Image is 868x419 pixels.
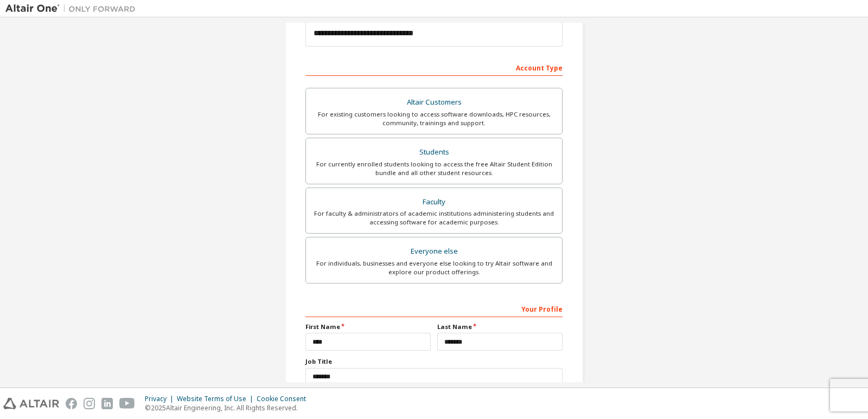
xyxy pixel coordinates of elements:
[312,160,556,177] div: For currently enrolled students looking to access the free Altair Student Edition bundle and all ...
[101,398,113,409] img: linkedin.svg
[3,398,59,409] img: altair_logo.svg
[5,3,141,14] img: Altair One
[145,395,177,403] div: Privacy
[305,357,563,366] label: Job Title
[119,398,135,409] img: youtube.svg
[305,300,563,317] div: Your Profile
[177,395,257,403] div: Website Terms of Use
[312,195,556,210] div: Faculty
[312,259,556,276] div: For individuals, businesses and everyone else looking to try Altair software and explore our prod...
[257,395,312,403] div: Cookie Consent
[437,323,563,331] label: Last Name
[312,244,556,259] div: Everyone else
[305,323,431,331] label: First Name
[66,398,77,409] img: facebook.svg
[312,145,556,160] div: Students
[312,110,556,127] div: For existing customers looking to access software downloads, HPC resources, community, trainings ...
[312,95,556,110] div: Altair Customers
[145,403,312,412] p: © 2025 Altair Engineering, Inc. All Rights Reserved.
[312,209,556,227] div: For faculty & administrators of academic institutions administering students and accessing softwa...
[305,59,563,76] div: Account Type
[84,398,95,409] img: instagram.svg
